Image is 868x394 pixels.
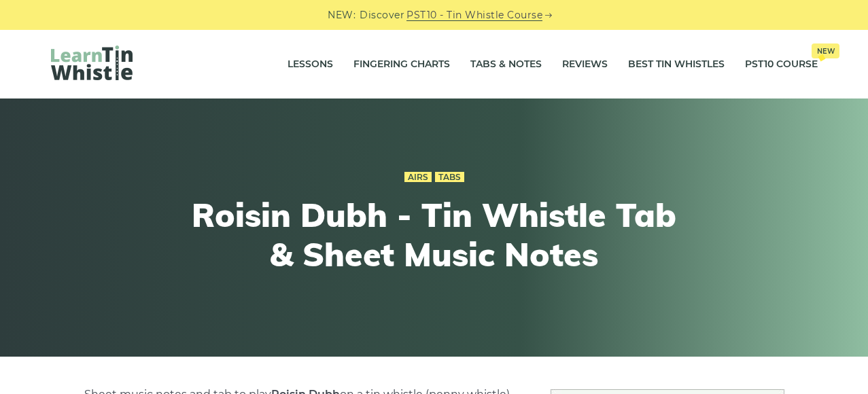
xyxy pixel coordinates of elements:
[353,48,450,82] a: Fingering Charts
[404,172,432,183] a: Airs
[470,48,542,82] a: Tabs & Notes
[628,48,725,82] a: Best Tin Whistles
[184,196,684,274] h1: Roisin Dubh - Tin Whistle Tab & Sheet Music Notes
[562,48,608,82] a: Reviews
[288,48,333,82] a: Lessons
[435,172,464,183] a: Tabs
[745,48,818,82] a: PST10 CourseNew
[812,43,839,58] span: New
[51,46,133,80] img: LearnTinWhistle.com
